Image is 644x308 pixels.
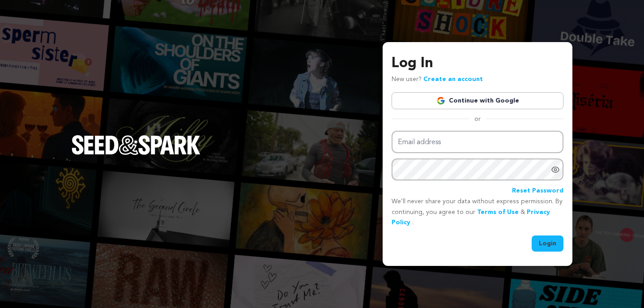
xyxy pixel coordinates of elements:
[392,53,563,74] h3: Log In
[436,96,445,105] img: Google logo
[512,186,563,197] a: Reset Password
[477,209,519,215] a: Terms of Use
[392,197,563,228] p: We’ll never share your data without express permission. By continuing, you agree to our & .
[72,135,200,155] img: Seed&Spark Logo
[392,131,563,154] input: Email address
[532,235,563,252] button: Login
[551,165,560,174] a: Show password as plain text. Warning: this will display your password on the screen.
[469,115,486,124] span: or
[392,92,563,109] a: Continue with Google
[423,76,483,82] a: Create an account
[72,135,200,173] a: Seed&Spark Homepage
[392,74,483,85] p: New user?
